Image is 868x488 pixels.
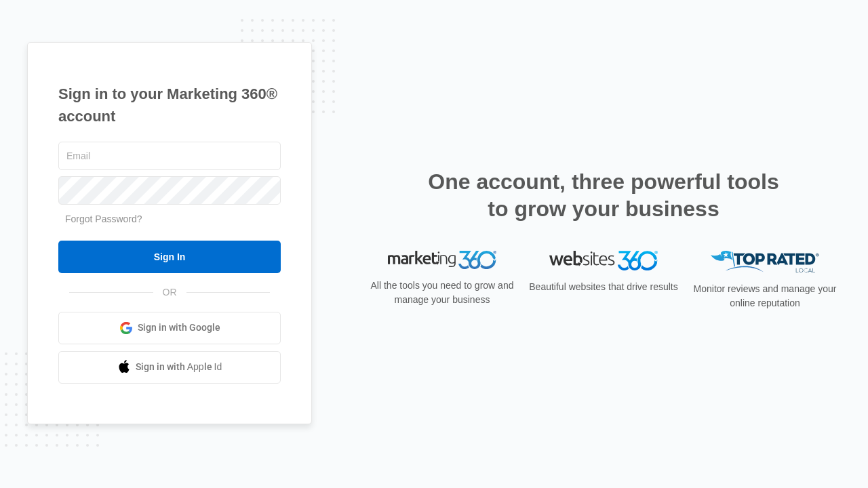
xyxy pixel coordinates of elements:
[689,282,841,310] p: Monitor reviews and manage your online reputation
[528,280,679,294] p: Beautiful websites that drive results
[58,312,281,344] a: Sign in with Google
[153,285,186,300] span: OR
[424,168,783,222] h2: One account, three powerful tools to grow your business
[58,142,281,170] input: Email
[58,241,281,273] input: Sign In
[58,351,281,384] a: Sign in with Apple Id
[549,251,658,270] img: Websites 360
[58,83,281,127] h1: Sign in to your Marketing 360® account
[65,213,142,224] a: Forgot Password?
[711,251,819,273] img: Top Rated Local
[138,321,220,335] span: Sign in with Google
[136,360,222,374] span: Sign in with Apple Id
[366,279,518,307] p: All the tools you need to grow and manage your business
[388,251,496,270] img: Marketing 360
